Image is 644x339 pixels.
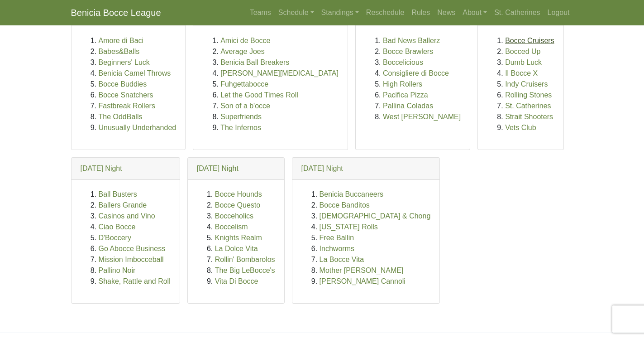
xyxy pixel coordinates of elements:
a: Mother [PERSON_NAME] [320,266,404,274]
a: Bocceholics [215,212,253,220]
a: Boccelicious [383,58,423,66]
a: Rules [408,4,434,22]
a: St. Catherines [505,102,551,110]
a: Rollin' Bombarolos [215,256,275,263]
a: Fuhgettabocce [220,80,268,88]
a: Son of a b'occe [220,102,270,110]
a: Go Abocce Business [99,245,166,252]
a: Bocced Up [505,48,540,55]
a: Average Joes [220,48,265,55]
a: Bocce Buddies [99,80,147,88]
a: Superfriends [220,113,262,121]
a: Benicia Ball Breakers [220,58,289,66]
a: Standings [318,4,363,22]
a: Schedule [275,4,318,22]
a: [US_STATE] Rolls [320,223,378,231]
a: Ballers Grande [99,201,147,209]
a: Il Bocce X [505,69,538,77]
a: Rolling Stones [505,91,552,99]
a: La Dolce Vita [215,245,258,252]
a: [DEMOGRAPHIC_DATA] & Chong [320,212,431,220]
a: The OddBalls [99,113,143,121]
a: [DATE] Night [81,165,122,172]
a: The Big LeBocce's [215,266,275,274]
a: Pallina Coladas [383,102,433,110]
a: Bad News Ballerz [383,37,440,44]
a: Bocce Questo [215,201,261,209]
a: Unusually Underhanded [99,124,177,131]
a: Bocce Brawlers [383,48,433,55]
a: Boccelism [215,223,248,231]
a: Casinos and Vino [99,212,155,220]
a: Amici de Bocce [220,37,270,44]
a: Shake, Rattle and Roll [99,277,171,285]
a: Benicia Camel Throws [99,69,171,77]
a: La Bocce Vita [320,256,364,263]
a: [DATE] Night [197,165,239,172]
a: [PERSON_NAME] Cannoli [320,277,405,285]
a: Knights Realm [215,234,262,242]
a: News [434,4,459,22]
a: Mission Imbocceball [99,256,164,263]
a: Teams [246,4,275,22]
a: Bocce Banditos [320,201,370,209]
a: Bocce Hounds [215,190,262,198]
a: Pallino Noir [99,266,136,274]
a: Vita Di Bocce [215,277,258,285]
a: [DATE] Night [301,165,343,172]
a: Indy Cruisers [505,80,548,88]
a: Amore di Baci [99,37,144,44]
a: Consigliere di Bocce [383,69,449,77]
a: About [459,4,491,22]
a: Babes&Balls [99,48,140,55]
a: Benicia Bocce League [71,4,161,22]
a: Ball Busters [99,190,137,198]
a: Ciao Bocce [99,223,136,231]
a: St. Catherines [491,4,544,22]
a: Let the Good Times Roll [220,91,298,99]
a: Reschedule [363,4,408,22]
a: Bocce Cruisers [505,37,554,44]
a: Fastbreak Rollers [99,102,155,110]
a: [PERSON_NAME][MEDICAL_DATA] [220,69,339,77]
a: Vets Club [505,124,536,131]
a: Strait Shooters [505,113,553,121]
a: West [PERSON_NAME] [383,113,461,121]
a: The Infernos [220,124,261,131]
a: Logout [544,4,573,22]
a: Free Ballin [320,234,354,242]
a: High Rollers [383,80,422,88]
a: Inchworms [320,245,354,252]
a: Pacifica Pizza [383,91,428,99]
a: Bocce Snatchers [99,91,153,99]
a: Beginners' Luck [99,58,150,66]
a: Benicia Buccaneers [320,190,383,198]
a: D'Boccery [99,234,131,242]
a: Dumb Luck [505,58,542,66]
